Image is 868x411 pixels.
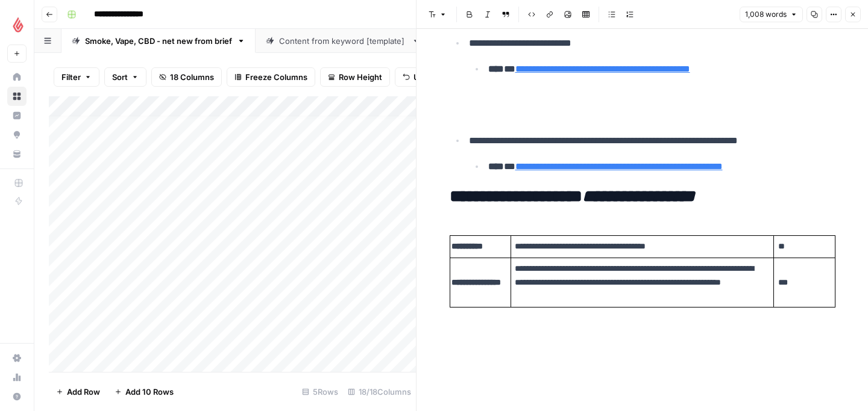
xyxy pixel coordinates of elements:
a: Home [7,67,27,87]
button: Add 10 Rows [107,382,181,401]
a: Content from keyword [template] [256,29,430,53]
span: Row Height [339,71,382,83]
a: Settings [7,348,27,368]
span: 18 Columns [170,71,214,83]
a: Usage [7,368,27,387]
div: Content from keyword [template] [279,35,407,47]
a: Smoke, Vape, CBD - net new from brief [61,29,256,53]
a: Insights [7,106,27,125]
a: Browse [7,87,27,106]
div: Smoke, Vape, CBD - net new from brief [85,35,232,47]
span: Add 10 Rows [125,386,174,398]
button: Workspace: Lightspeed [7,10,27,40]
img: Lightspeed Logo [7,14,29,36]
button: Undo [395,67,442,87]
span: Sort [112,71,128,83]
button: 1,008 words [740,7,803,22]
span: Freeze Columns [245,71,307,83]
button: Add Row [49,382,107,401]
a: Opportunities [7,125,27,144]
div: 18/18 Columns [343,382,416,401]
button: Help + Support [7,387,27,406]
span: 1,008 words [745,9,787,20]
span: Filter [61,71,81,83]
button: Filter [54,67,99,87]
button: Sort [104,67,146,87]
button: 18 Columns [151,67,222,87]
button: Freeze Columns [227,67,315,87]
div: 5 Rows [297,382,343,401]
a: Your Data [7,144,27,164]
span: Add Row [67,386,100,398]
button: Row Height [320,67,390,87]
